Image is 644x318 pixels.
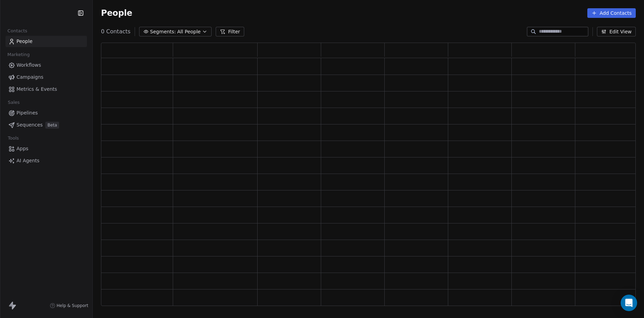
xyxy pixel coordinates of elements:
[50,303,88,308] a: Help & Support
[5,155,87,166] a: AI Agents
[16,109,38,117] span: Pipelines
[5,97,23,108] span: Sales
[16,121,43,129] span: Sequences
[597,27,636,36] button: Edit View
[16,157,39,164] span: AI Agents
[5,119,87,131] a: SequencesBeta
[4,26,30,36] span: Contacts
[16,74,43,81] span: Campaigns
[45,122,59,129] span: Beta
[16,145,29,152] span: Apps
[5,59,87,71] a: Workflows
[5,107,87,119] a: Pipelines
[16,62,41,69] span: Workflows
[57,303,88,308] span: Help & Support
[4,50,33,60] span: Marketing
[621,295,637,311] div: Open Intercom Messenger
[150,28,176,35] span: Segments:
[5,36,87,47] a: People
[5,72,87,83] a: Campaigns
[5,133,22,143] span: Tools
[101,8,132,18] span: People
[216,27,244,36] button: Filter
[5,84,87,95] a: Metrics & Events
[177,28,201,35] span: All People
[587,8,636,18] button: Add Contacts
[16,38,33,45] span: People
[101,28,131,36] span: 0 Contacts
[16,86,57,93] span: Metrics & Events
[101,58,639,306] div: grid
[5,143,87,154] a: Apps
